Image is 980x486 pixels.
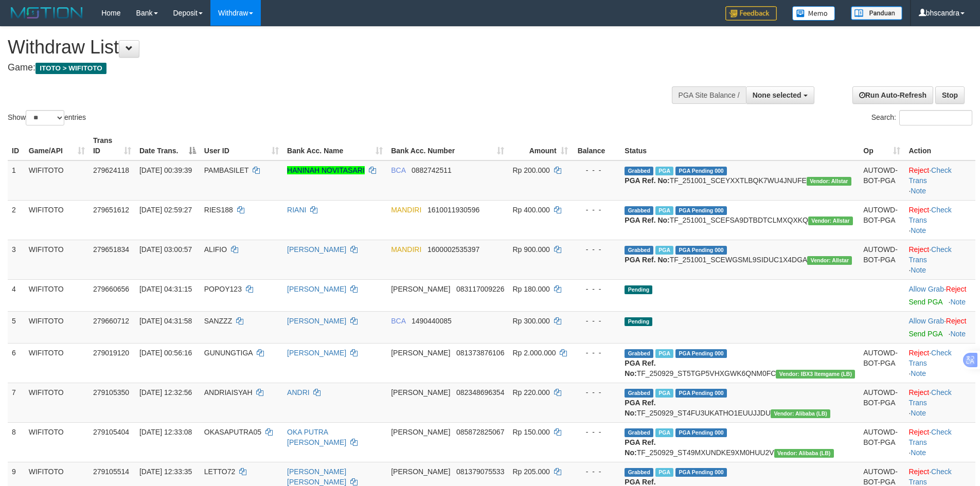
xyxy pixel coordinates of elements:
span: None selected [753,91,801,99]
img: panduan.png [851,6,902,20]
a: RIANI [287,206,306,214]
a: Reject [946,317,967,325]
span: PGA Pending [675,468,727,477]
th: Trans ID: activate to sort column ascending [89,131,135,160]
td: 6 [8,343,25,383]
td: WIFITOTO [25,279,89,311]
a: Reject [908,166,929,174]
a: Note [911,409,926,417]
td: TF_250929_ST5TGP5VHXGWK6QNM0FC [620,343,859,383]
td: 3 [8,240,25,279]
th: Status [620,131,859,160]
span: 279660712 [93,317,129,325]
span: Rp 220.000 [512,388,549,397]
td: AUTOWD-BOT-PGA [859,240,904,279]
span: · [908,285,946,293]
td: 2 [8,200,25,240]
td: 4 [8,279,25,311]
span: Vendor URL: https://dashboard.q2checkout.com/secure [771,409,830,418]
th: Balance [572,131,621,160]
a: Reject [946,285,967,293]
span: [PERSON_NAME] [391,285,450,293]
th: Bank Acc. Number: activate to sort column ascending [387,131,508,160]
span: PGA Pending [675,389,727,398]
td: WIFITOTO [25,383,89,422]
div: - - - [576,427,617,437]
span: PGA Pending [675,167,727,175]
span: ITOTO > WIFITOTO [35,63,106,74]
th: Action [904,131,975,160]
span: Rp 300.000 [512,317,549,325]
span: Copy 083117009226 to clipboard [456,285,504,293]
span: MANDIRI [391,206,421,214]
span: Vendor URL: https://dashboard.q2checkout.com/secure [776,370,855,379]
th: ID [8,131,25,160]
span: ALIFIO [204,245,227,254]
button: None selected [746,86,814,104]
span: [DATE] 02:59:27 [139,206,192,214]
td: · · [904,240,975,279]
th: Game/API: activate to sort column ascending [25,131,89,160]
h4: Game: [8,63,643,73]
span: POPOY123 [204,285,242,293]
td: AUTOWD-BOT-PGA [859,422,904,462]
span: Rp 150.000 [512,428,549,436]
span: Marked by bhsseptian [655,468,673,477]
span: BCA [391,317,405,325]
b: PGA Ref. No: [625,256,669,264]
span: PGA Pending [675,349,727,358]
span: Grabbed [625,349,653,358]
span: Marked by bhsjoko [655,349,673,358]
span: Marked by bhsseptian [655,428,673,437]
a: ANDRI [287,388,310,397]
h1: Withdraw List [8,37,643,58]
span: [DATE] 12:32:56 [139,388,192,397]
a: Check Trans [908,388,951,407]
span: BCA [391,166,405,174]
span: Rp 180.000 [512,285,549,293]
span: Rp 2.000.000 [512,349,556,357]
span: [DATE] 00:39:39 [139,166,192,174]
td: WIFITOTO [25,200,89,240]
span: Copy 082348696354 to clipboard [456,388,504,397]
span: Rp 400.000 [512,206,549,214]
span: Marked by bhsaldo [655,167,673,175]
span: PGA Pending [675,428,727,437]
div: - - - [576,165,617,175]
a: Allow Grab [908,285,943,293]
span: Vendor URL: https://secure31.1velocity.biz [807,177,851,186]
span: RIES188 [204,206,233,214]
span: Vendor URL: https://secure31.1velocity.biz [807,256,852,265]
img: MOTION_logo.png [8,5,86,21]
div: - - - [576,387,617,398]
td: AUTOWD-BOT-PGA [859,200,904,240]
span: OKASAPUTRA05 [204,428,261,436]
a: Reject [908,206,929,214]
td: WIFITOTO [25,343,89,383]
span: LETTO72 [204,467,235,476]
td: TF_251001_SCEYXXTLBQK7WU4JNUFE [620,160,859,201]
td: TF_251001_SCEFSA9DTBDTCLMXQXKQ [620,200,859,240]
th: Op: activate to sort column ascending [859,131,904,160]
a: Send PGA [908,330,942,338]
span: PGA Pending [675,246,727,255]
span: [DATE] 03:00:57 [139,245,192,254]
span: [DATE] 12:33:08 [139,428,192,436]
a: Reject [908,467,929,476]
a: Reject [908,245,929,254]
td: WIFITOTO [25,422,89,462]
span: Grabbed [625,206,653,215]
span: Copy 081373876106 to clipboard [456,349,504,357]
span: 279651834 [93,245,129,254]
b: PGA Ref. No: [625,399,655,417]
span: Pending [625,317,652,326]
label: Show entries [8,110,86,125]
img: Button%20Memo.svg [792,6,835,21]
span: Vendor URL: https://secure31.1velocity.biz [808,217,853,225]
span: 279660656 [93,285,129,293]
span: SANZZZ [204,317,232,325]
td: · [904,311,975,343]
a: Check Trans [908,428,951,446]
div: PGA Site Balance / [672,86,746,104]
td: WIFITOTO [25,311,89,343]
